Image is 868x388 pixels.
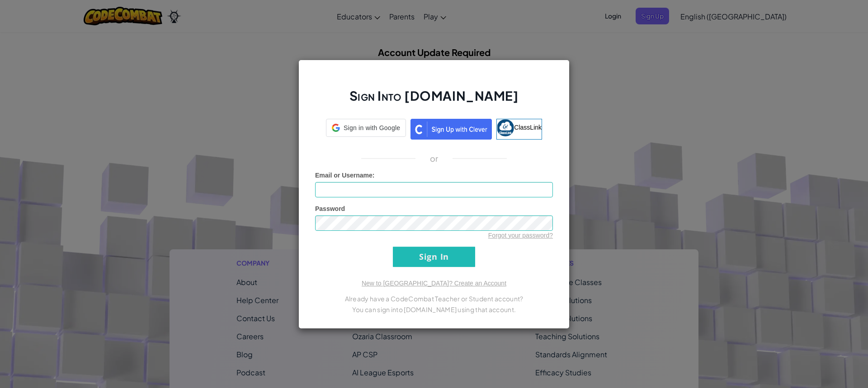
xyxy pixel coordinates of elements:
[315,87,553,113] h2: Sign Into [DOMAIN_NAME]
[315,171,375,180] label: :
[344,123,400,132] span: Sign in with Google
[410,119,492,140] img: clever_sso_button@2x.png
[514,123,542,131] span: ClassLink
[326,119,406,140] a: Sign in with Google
[497,119,514,136] img: classlink-logo-small.png
[488,232,553,239] a: Forgot your password?
[326,119,406,137] div: Sign in with Google
[393,247,475,267] input: Sign In
[362,280,506,287] a: New to [GEOGRAPHIC_DATA]? Create an Account
[315,293,553,304] p: Already have a CodeCombat Teacher or Student account?
[430,153,439,164] p: or
[315,172,373,179] span: Email or Username
[315,205,345,212] span: Password
[315,304,553,315] p: You can sign into [DOMAIN_NAME] using that account.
